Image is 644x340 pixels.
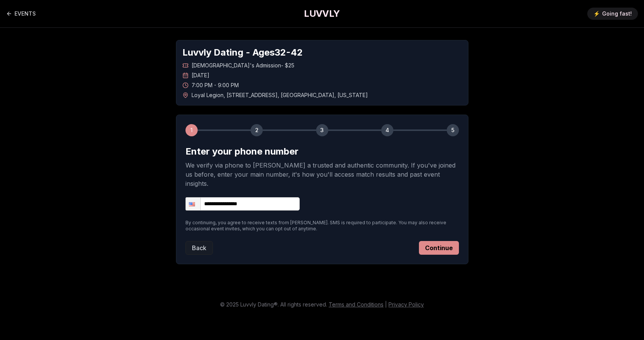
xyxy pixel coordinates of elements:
[304,8,340,20] a: LUVVLY
[419,241,459,255] button: Continue
[447,124,459,136] div: 5
[185,124,198,136] div: 1
[602,10,632,18] span: Going fast!
[593,10,600,18] span: ⚡️
[316,124,328,136] div: 3
[381,124,393,136] div: 4
[182,46,462,59] h1: Luvvly Dating - Ages 32 - 42
[192,72,209,79] span: [DATE]
[192,62,294,69] span: [DEMOGRAPHIC_DATA]'s Admission - $25
[251,124,263,136] div: 2
[385,301,387,308] span: |
[6,6,36,21] a: Back to events
[329,301,384,308] a: Terms and Conditions
[185,145,459,158] h2: Enter your phone number
[186,198,200,210] div: United States: + 1
[185,241,213,255] button: Back
[192,81,239,89] span: 7:00 PM - 9:00 PM
[185,161,459,188] p: We verify via phone to [PERSON_NAME] a trusted and authentic community. If you've joined us befor...
[388,301,424,308] a: Privacy Policy
[185,220,459,232] p: By continuing, you agree to receive texts from [PERSON_NAME]. SMS is required to participate. You...
[192,91,368,99] span: Loyal Legion , [STREET_ADDRESS] , [GEOGRAPHIC_DATA] , [US_STATE]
